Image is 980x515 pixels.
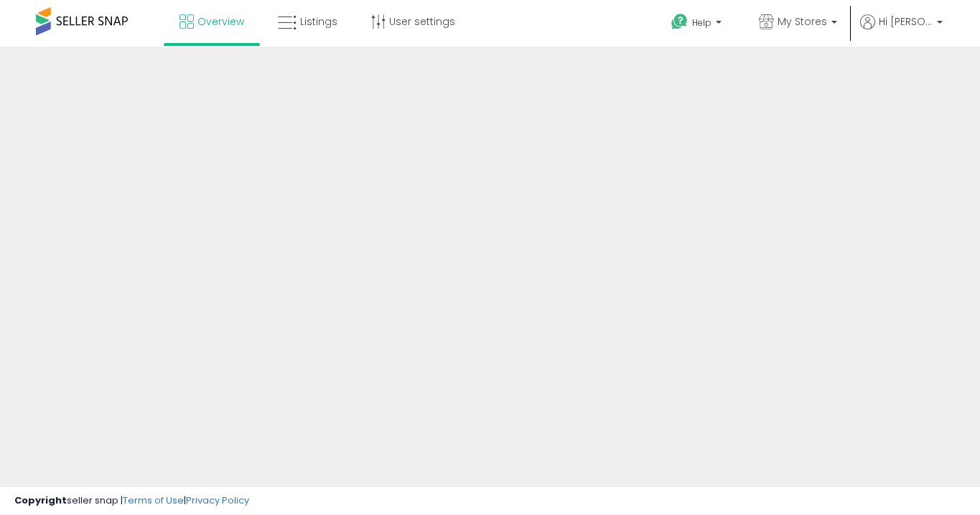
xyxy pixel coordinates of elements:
[660,2,736,47] a: Help
[300,14,337,29] span: Listings
[778,14,827,29] span: My Stores
[123,493,184,507] a: Terms of Use
[197,14,244,29] span: Overview
[860,14,943,47] a: Hi [PERSON_NAME]
[14,494,249,508] div: seller snap | |
[14,493,67,507] strong: Copyright
[692,16,711,29] span: Help
[186,493,249,507] a: Privacy Policy
[879,14,933,29] span: Hi [PERSON_NAME]
[671,13,689,31] i: Get Help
